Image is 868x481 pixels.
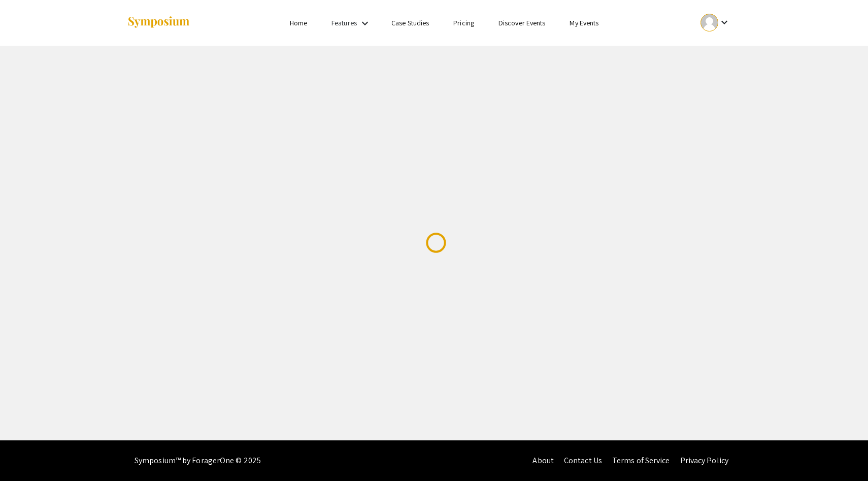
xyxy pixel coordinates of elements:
a: Discover Events [498,18,546,27]
a: Contact Us [564,455,602,466]
a: Terms of Service [612,455,670,466]
button: Expand account dropdown [690,11,741,34]
a: Privacy Policy [680,455,728,466]
mat-icon: Expand Features list [359,17,371,29]
a: Home [290,18,307,27]
a: My Events [570,18,598,27]
a: Pricing [453,18,474,27]
img: Symposium by ForagerOne [127,16,190,29]
a: Case Studies [391,18,429,27]
a: Features [331,18,357,27]
a: About [532,455,554,466]
mat-icon: Expand account dropdown [718,16,730,28]
div: Symposium™ by ForagerOne © 2025 [135,440,261,481]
